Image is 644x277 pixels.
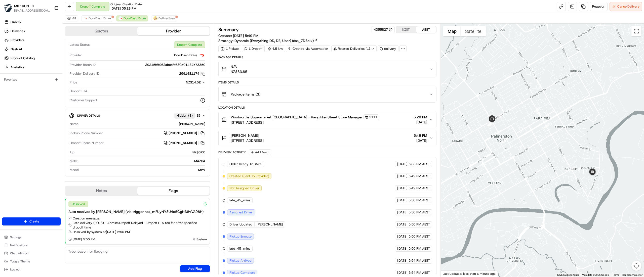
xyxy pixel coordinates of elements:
span: Driver Details [77,114,100,118]
span: Pickup Arrived [229,258,252,263]
button: DeliverEasy [151,15,177,21]
button: [EMAIL_ADDRESS][DOMAIN_NAME] [14,9,50,13]
img: doordash_logo_v2.png [118,16,123,20]
span: [DATE] [397,258,408,263]
span: Assigned Driver [229,210,253,215]
span: 5:54 PM AEST [409,270,430,275]
button: CancelDelivery [610,2,642,11]
span: Toggle Theme [10,259,30,263]
button: Woolworths Supermarket [GEOGRAPHIC_DATA] - Rangitikei Street Store Manager9111[STREET_ADDRESS]5:2... [219,111,436,128]
button: NZST [396,26,416,33]
div: Delivery Activity [218,150,246,154]
span: [DATE] [414,138,427,143]
button: Chat with us! [2,250,61,257]
div: Items Details [218,80,436,84]
img: Google [442,270,459,277]
span: Original Creation Date [110,2,142,6]
div: 1 Dropoff [242,45,265,52]
button: Notifications [2,242,61,249]
img: doordash_logo_v2.png [199,52,205,58]
a: [PHONE_NUMBER] [164,140,205,146]
div: NZ$0.00 [76,150,205,155]
button: Show street map [443,26,461,36]
a: Orders [2,18,63,26]
span: Creation message: [73,216,100,221]
span: DoorDash Drive [124,16,146,20]
span: DeliverEasy [158,16,175,20]
span: Analytics [11,65,24,70]
div: 4.5 km [266,45,285,52]
span: late_45_mins [229,246,250,251]
span: Dropoff ETA [70,89,87,94]
button: Show satellite imagery [461,26,486,36]
span: 5:49 PM AEST [409,186,430,191]
a: Open this area in Google Maps (opens a new window) [442,270,459,277]
span: Log out [10,267,20,271]
span: Nash AI [11,47,22,52]
img: doordash_logo_v2.png [84,16,88,20]
a: Deliveries [2,27,63,35]
span: Notifications [10,243,28,247]
span: Dropoff Phone Number [70,141,104,145]
button: DoorDash Drive [116,15,148,21]
div: [PERSON_NAME] [80,122,205,126]
span: Orders [11,20,21,24]
button: Provider [137,27,209,35]
a: Created via Automation [286,45,330,52]
span: Make [70,159,78,163]
div: 4 [497,113,502,118]
div: 3 [487,121,493,126]
img: MILKRUN [4,4,12,12]
span: DoorDash Drive [89,16,111,20]
div: delivery [378,45,398,52]
button: DoorDash Drive [81,15,113,21]
span: DoorDash Drive [174,53,197,58]
span: Chat with us! [10,251,28,255]
span: Product Catalog [11,56,35,61]
span: Deliveries [11,29,25,33]
span: [PHONE_NUMBER] [169,141,197,145]
a: [PHONE_NUMBER] [164,130,205,136]
button: Reassign [590,2,608,11]
div: 1 Pickup [218,45,241,52]
button: Keyboard shortcuts [557,273,579,277]
span: Order Ready At Store [229,162,262,166]
span: Created (Sent To Provider) [229,174,269,178]
a: Nash AI [2,45,63,53]
div: Strategy: [218,38,317,43]
span: Settings [10,235,21,239]
a: Report a map error [622,273,642,276]
span: NZ$33.85 [231,69,247,74]
div: Last Updated: less than a minute ago [441,270,498,277]
button: Quotes [65,27,137,35]
span: [PERSON_NAME] [257,222,283,227]
span: [DATE] [397,210,408,215]
span: Provider Batch ID [70,63,96,67]
button: 4355827 [374,27,392,32]
button: Driver DetailsHidden (8) [69,111,206,120]
span: [DATE] 05:23 PM [110,6,136,11]
button: Flags [137,187,209,195]
span: N/A [231,64,247,69]
span: Provider [70,53,82,58]
span: 5:50 PM AEST [409,234,430,239]
a: Product Catalog [2,54,63,62]
span: 5:50 PM AEST [409,246,430,251]
button: Add Flag [180,265,210,272]
span: Driver Updated [229,222,252,227]
span: Create [29,219,39,224]
button: Settings [2,234,61,241]
span: [DATE] [397,246,408,251]
div: MAZDA [80,159,205,163]
button: MILKRUN [14,4,29,9]
span: NZ$14.52 [186,80,201,84]
button: Hidden (8) [174,112,202,119]
button: Create [2,217,61,225]
span: [DATE] 5:49 PM [233,33,258,38]
span: 5:50 PM AEST [409,198,430,203]
button: All [65,15,78,21]
a: Dynamic (Everything DD, DE, Uber) (dss_7D8eix) [234,38,317,43]
span: 5:33 PM AEST [409,162,430,166]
